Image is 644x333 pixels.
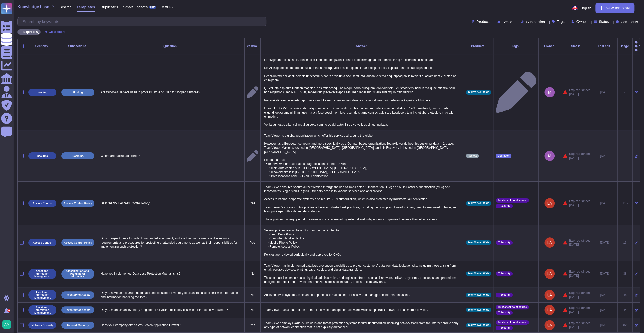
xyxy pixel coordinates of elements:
[247,240,258,245] p: Yes
[20,17,266,26] input: Search by keywords
[620,201,630,205] div: 115
[498,199,527,202] span: Trust checkpoint source
[544,198,555,208] img: user
[569,199,590,203] span: Expired since:
[263,320,461,330] p: TeamViewer employs various Firewalls and threat protection systems to filter unauthorized incomin...
[620,45,630,48] div: Usage
[544,87,555,97] img: user
[65,293,90,296] p: Inventory of Assets
[468,309,489,311] span: TeamViewer Wide
[99,45,242,48] div: Question
[30,270,55,278] p: Asset and Information Management
[247,45,258,48] div: Yes/No
[247,308,258,312] p: Yes
[496,45,536,48] div: Tags
[7,309,10,312] div: 9+
[77,5,95,9] span: Templates
[569,291,590,295] span: Expired since:
[569,243,590,247] span: [DATE]
[498,205,510,207] span: IT Security
[263,132,461,179] p: TeamViewer is a global organization which offer his services all around the globe. However, as a ...
[569,295,590,299] span: [DATE]
[580,6,591,10] span: English
[99,89,242,96] p: Are Windows servers used to process, store or used for scoped services?
[544,237,555,248] img: user
[65,309,90,311] p: Inventory of Assets
[468,202,489,205] span: TeamViewer Wide
[466,45,491,48] div: Products
[468,272,489,275] span: TeamViewer Wide
[620,323,630,327] div: 82
[123,5,148,9] span: Smart updates
[502,20,514,24] span: Section
[263,57,461,128] p: LoreMipsum dolo sit ame, conse ad elitsed doe TempOrinci utlabo etdoloremagnaa eni adm veniamq no...
[2,320,11,329] img: user
[569,306,590,310] span: Expired since:
[37,91,47,94] p: Hosting
[263,184,461,223] p: TeamViewer ensures secure authentication through the use of Two-Factor Authentication (TFA) and M...
[620,240,630,245] div: 13
[99,200,242,207] p: Describe your Access Control Policy.
[572,6,577,10] img: en
[30,306,55,314] p: Asset and Information Management
[544,320,555,330] img: user
[621,20,638,24] span: Comments
[64,241,92,244] p: Access Control Policy
[498,306,527,308] span: Trust checkpoint source
[594,201,615,205] div: [DATE]
[468,241,489,244] span: TeamViewer Wide
[498,272,510,275] span: IT Security
[498,294,510,296] span: IT Security
[99,153,242,159] p: Where are backup(s) stored?
[526,20,545,24] span: Sub-section
[31,324,53,327] p: Network Security
[541,45,559,48] div: Owner
[99,270,242,277] p: Have you implemented Data Loss Protection Mechanisms?
[569,203,590,207] span: [DATE]
[620,293,630,297] div: 45
[49,30,65,33] span: Clear filters
[594,323,615,327] div: [DATE]
[99,322,242,328] p: Does your company offer a WAF (Web Application Firewall)?
[100,5,118,9] span: Duplicates
[544,151,555,161] img: user
[1,319,15,330] button: user
[569,152,590,156] span: Expired since:
[498,241,510,244] span: IT Security
[99,235,242,250] p: Do you expect users to protect unattended equipment, and are they made aware of the security requ...
[498,321,527,324] span: Trust checkpoint source
[569,88,590,92] span: Expired since:
[569,238,590,243] span: Expired since:
[30,291,55,299] p: Asset and Information Management
[247,272,258,276] p: No
[247,323,258,327] p: Yes
[569,321,590,325] span: Expired since:
[476,20,490,23] span: Products
[72,155,84,157] p: Backups
[64,202,92,205] p: Access Control Policy
[468,324,489,326] span: TeamViewer Wide
[32,241,52,244] p: Access Control
[569,270,590,274] span: Expired since:
[620,272,630,276] div: 38
[67,324,89,327] p: Network Security
[569,310,590,314] span: [DATE]
[605,6,630,10] span: New template
[149,6,156,9] div: BETA
[37,155,48,157] p: Backups
[594,45,615,48] div: Last edit
[161,5,171,9] span: More
[498,311,510,314] span: IT Security
[17,5,49,9] span: Knowledge base
[498,327,510,329] span: IT Security
[563,45,590,48] div: Status
[59,5,72,9] span: Search
[620,90,630,94] div: 4
[247,293,258,297] p: Yes
[594,293,615,297] div: [DATE]
[620,154,630,158] div: 7
[544,305,555,315] img: user
[263,45,461,48] div: Answer
[569,325,590,329] span: [DATE]
[61,45,95,48] div: Subsections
